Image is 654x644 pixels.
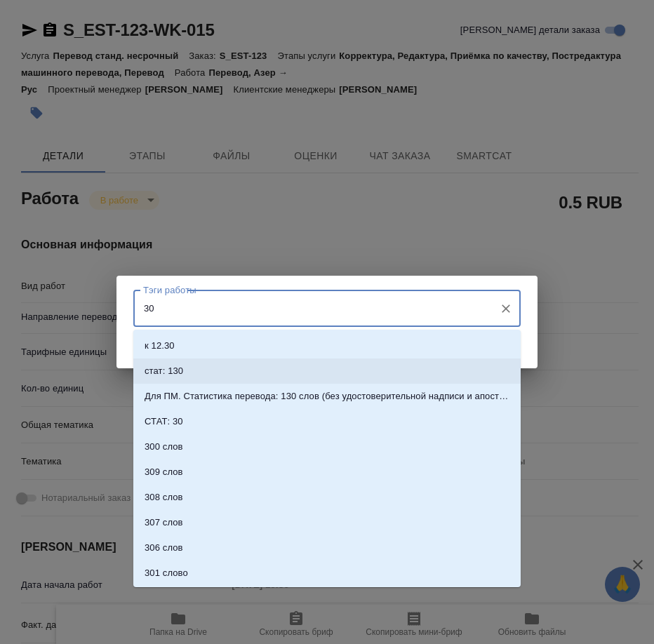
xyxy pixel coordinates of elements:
p: 306 слов [145,541,183,555]
p: СТАТ: 30 [145,415,183,429]
p: 308 слов [145,490,183,504]
p: 300 слов [145,440,183,454]
p: 307 слов [145,516,183,530]
p: 309 слов [145,465,183,479]
p: к 12.30 [145,339,175,353]
p: 301 слово [145,566,188,580]
p: стат: 130 [145,364,183,378]
p: Для ПМ. Статистика перевода: 130 слов (без удостоверительной надписи и апостиля). [145,389,509,403]
button: Очистить [496,299,516,318]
